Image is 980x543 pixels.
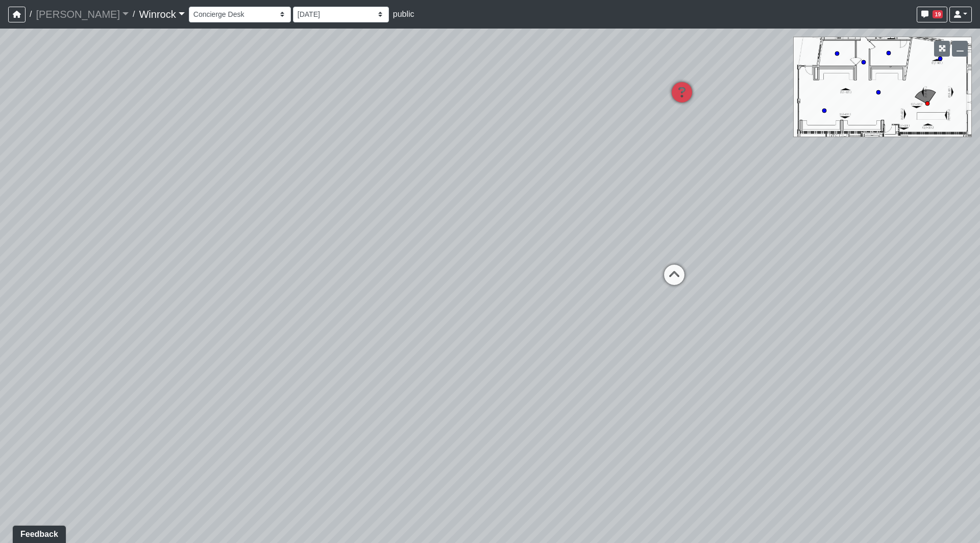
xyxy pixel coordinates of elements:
span: / [129,4,139,24]
iframe: Ybug feedback widget [8,523,68,543]
span: public [393,10,414,18]
button: 19 [917,7,947,22]
a: Winrock [139,4,184,24]
span: / [26,4,36,24]
a: [PERSON_NAME] [36,4,129,24]
span: 19 [933,10,943,18]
